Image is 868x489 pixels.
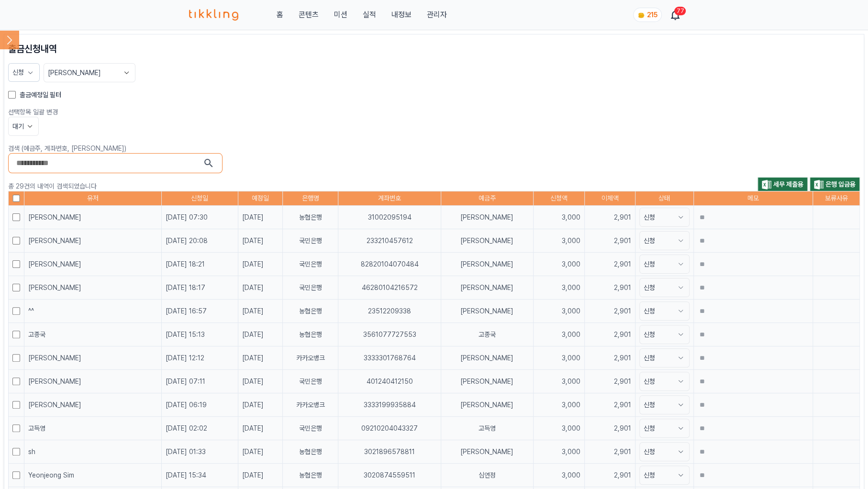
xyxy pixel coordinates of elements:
[533,323,584,346] td: 3,000
[441,393,533,417] td: [PERSON_NAME]
[441,346,533,370] td: [PERSON_NAME]
[24,300,161,323] td: ^^
[427,9,447,21] a: 관리자
[238,300,283,323] td: [DATE]
[283,440,338,464] td: 농협은행
[441,300,533,323] td: [PERSON_NAME]
[584,276,635,300] td: 2,901
[639,278,690,297] button: 신청
[161,191,238,206] th: 신청일
[674,7,686,15] div: 77
[584,464,635,487] td: 2,901
[584,206,635,229] td: 2,901
[283,229,338,253] td: 국민은행
[283,300,338,323] td: 농협은행
[283,464,338,487] td: 농협은행
[639,301,690,321] button: 신청
[8,181,434,191] p: 총 29건의 내역이 검색되었습니다
[533,229,584,253] td: 3,000
[283,393,338,417] td: 카카오뱅크
[757,177,808,191] button: 세무 제출용
[533,276,584,300] td: 3,000
[441,440,533,464] td: [PERSON_NAME]
[338,191,441,206] th: 계좌번호
[161,276,238,300] td: [DATE] 18:17
[639,255,690,274] button: 신청
[12,68,24,76] span: 신청
[812,191,859,206] th: 보류사유
[189,9,238,21] img: 티끌링
[584,229,635,253] td: 2,901
[441,206,533,229] td: [PERSON_NAME]
[533,300,584,323] td: 3,000
[533,206,584,229] td: 3,000
[584,393,635,417] td: 2,901
[825,180,856,188] span: 은행 입금용
[693,191,812,206] th: 메모
[338,370,441,393] td: 401240412150
[24,440,161,464] td: sh
[639,466,690,485] button: 신청
[441,370,533,393] td: [PERSON_NAME]
[238,440,283,464] td: [DATE]
[441,323,533,346] td: 고종국
[161,229,238,253] td: [DATE] 20:08
[238,393,283,417] td: [DATE]
[161,393,238,417] td: [DATE] 06:19
[238,276,283,300] td: [DATE]
[584,300,635,323] td: 2,901
[8,107,860,117] p: 선택항목 일괄 변경
[24,346,161,370] td: [PERSON_NAME]
[24,253,161,276] td: [PERSON_NAME]
[338,417,441,440] td: 09210204043327
[533,417,584,440] td: 3,000
[238,346,283,370] td: [DATE]
[338,440,441,464] td: 3021896578811
[238,370,283,393] td: [DATE]
[533,440,584,464] td: 3,000
[24,191,161,206] th: 유저
[338,323,441,346] td: 3561077727553
[441,464,533,487] td: 심연정
[299,9,319,21] a: 콘텐츠
[24,323,161,346] td: 고종국
[283,276,338,300] td: 국민은행
[161,370,238,393] td: [DATE] 07:11
[584,370,635,393] td: 2,901
[810,177,860,191] button: 은행 입금용
[24,276,161,300] td: [PERSON_NAME]
[391,9,412,21] a: 내정보
[441,276,533,300] td: [PERSON_NAME]
[533,370,584,393] td: 3,000
[533,191,584,206] th: 신청액
[24,417,161,440] td: 고득영
[238,464,283,487] td: [DATE]
[8,63,40,82] button: 신청
[338,300,441,323] td: 23512209338
[277,9,283,21] a: 홈
[283,191,338,206] th: 은행명
[441,417,533,440] td: 고득영
[584,253,635,276] td: 2,901
[639,372,690,391] button: 신청
[8,144,860,153] p: 검색 (예금주, 계좌번호, [PERSON_NAME])
[584,191,635,206] th: 이체액
[334,9,347,21] button: 미션
[639,419,690,438] button: 신청
[647,11,657,19] span: 215
[283,206,338,229] td: 농협은행
[161,440,238,464] td: [DATE] 01:33
[338,464,441,487] td: 3020874559511
[338,346,441,370] td: 3333301768764
[44,63,135,82] button: [PERSON_NAME]
[584,417,635,440] td: 2,901
[338,393,441,417] td: 3333199935884
[441,253,533,276] td: [PERSON_NAME]
[283,323,338,346] td: 농협은행
[283,417,338,440] td: 국민은행
[238,229,283,253] td: [DATE]
[338,253,441,276] td: 82820104070484
[161,346,238,370] td: [DATE] 12:12
[238,191,283,206] th: 예정일
[639,395,690,414] button: 신청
